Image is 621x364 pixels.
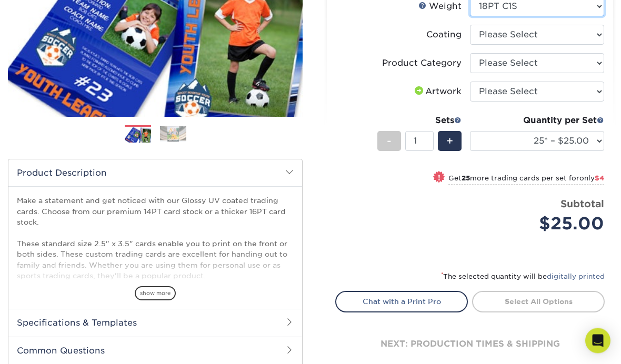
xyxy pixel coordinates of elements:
div: Product Category [382,57,462,70]
h2: Specifications & Templates [8,309,302,337]
a: digitally printed [547,273,605,281]
img: Trading Cards 02 [160,126,186,143]
a: Select All Options [472,291,605,312]
p: Make a statement and get noticed with our Glossy UV coated trading cards. Choose from our premium... [17,196,294,325]
small: The selected quantity will be [441,273,605,281]
img: Trading Cards 01 [125,126,151,145]
span: + [446,134,453,149]
div: Weight [418,1,462,13]
span: only [579,175,604,183]
span: - [387,134,392,149]
a: Chat with a Print Pro [335,291,468,312]
strong: Subtotal [560,198,604,210]
span: $4 [595,175,604,183]
strong: 25 [462,175,470,183]
div: $25.00 [478,211,604,237]
div: Open Intercom Messenger [585,328,610,353]
span: show more [135,287,176,301]
div: Coating [426,29,462,42]
h2: Product Description [8,160,302,187]
div: Artwork [413,86,462,98]
span: ! [438,173,440,184]
div: Sets [377,115,462,127]
small: Get more trading cards per set for [448,175,604,185]
div: Quantity per Set [470,115,604,127]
